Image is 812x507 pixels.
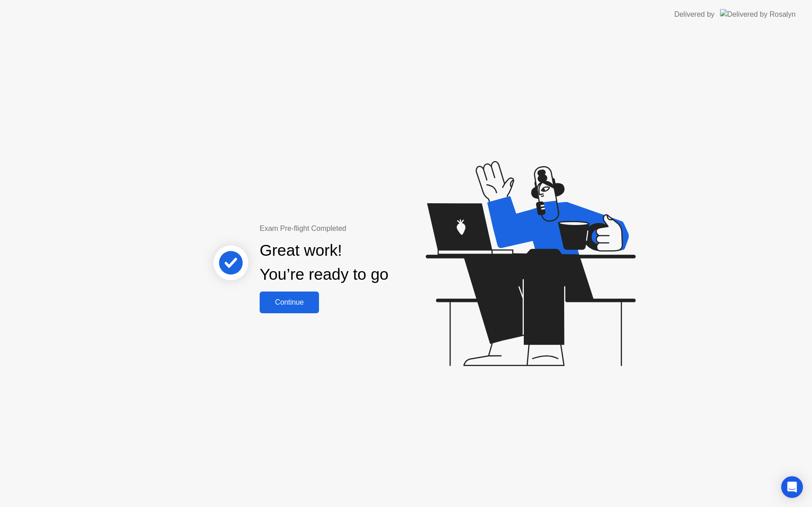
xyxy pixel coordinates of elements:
div: Continue [262,298,316,306]
button: Continue [260,292,319,313]
div: Exam Pre-flight Completed [260,223,447,234]
div: Great work! You’re ready to go [260,239,388,287]
div: Delivered by [674,9,715,20]
div: Open Intercom Messenger [781,476,803,498]
img: Delivered by Rosalyn [720,9,796,19]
